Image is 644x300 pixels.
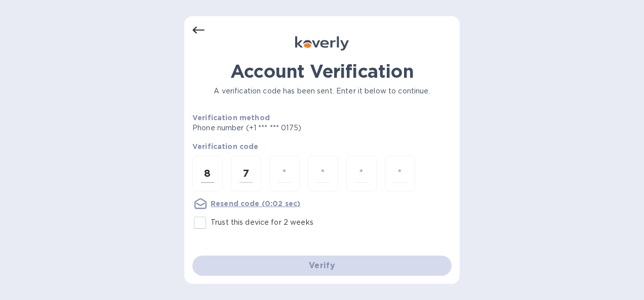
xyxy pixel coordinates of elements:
[211,199,300,208] u: Resend code (0:02 sec)
[192,61,452,82] h1: Account Verification
[192,114,270,122] b: Verification method
[211,217,313,228] p: Trust this device for 2 weeks
[192,123,379,133] p: Phone number (+1 *** *** 0175)
[192,86,452,96] p: A verification code has been sent. Enter it below to continue.
[192,141,452,152] p: Verification code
